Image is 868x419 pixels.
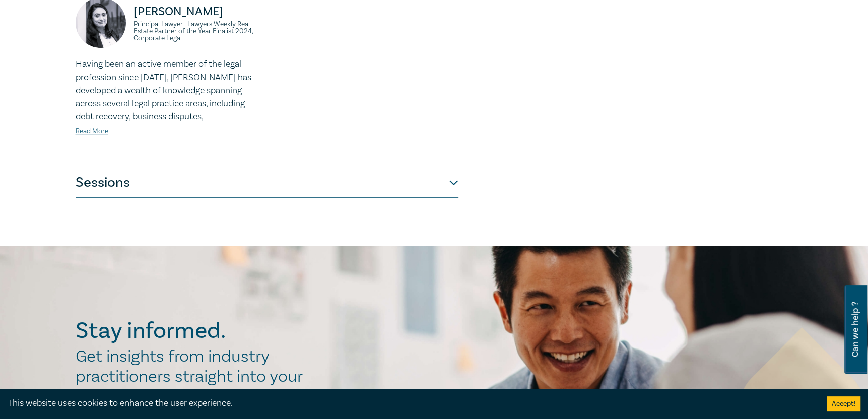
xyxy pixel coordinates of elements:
small: Principal Lawyer | Lawyers Weekly Real Estate Partner of the Year Finalist 2024, Corporate Legal [133,21,261,42]
button: Sessions [76,168,458,198]
h2: Get insights from industry practitioners straight into your inbox. [76,346,313,407]
p: Having been an active member of the legal profession since [DATE], [PERSON_NAME] has developed a ... [76,58,261,123]
a: Read More [76,127,108,136]
h2: Stay informed. [76,318,313,344]
div: This website uses cookies to enhance the user experience. [8,397,812,410]
span: Can we help ? [850,291,860,368]
button: Accept cookies [827,396,860,411]
p: [PERSON_NAME] [133,4,261,20]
